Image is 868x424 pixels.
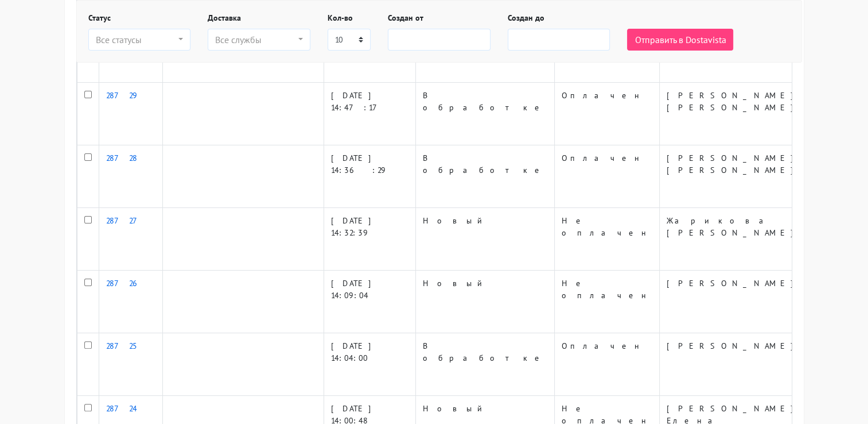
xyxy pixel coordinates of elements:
td: Новый [415,208,554,271]
a: 28728 [106,153,137,163]
td: [DATE] 14:47:17 [324,83,415,145]
button: Отправить в Dostavista [627,29,733,51]
td: Оплачен [554,145,659,208]
td: В обработке [415,333,554,396]
a: 28724 [106,403,137,414]
td: Оплачен [554,333,659,396]
td: [DATE] 14:04:00 [324,333,415,396]
a: 28725 [106,341,153,351]
div: Все статусы [96,33,177,47]
td: Оплачен [554,83,659,145]
button: Все статусы [88,29,191,51]
td: [PERSON_NAME] [PERSON_NAME] [659,145,809,208]
td: Новый [415,271,554,333]
td: В обработке [415,83,554,145]
td: [PERSON_NAME] [659,271,809,333]
td: Не оплачен [554,271,659,333]
button: Все службы [208,29,310,51]
label: Кол-во [328,12,353,24]
td: [DATE] 14:32:39 [324,208,415,271]
a: 28726 [106,278,155,288]
label: Создан до [508,12,544,24]
a: 28729 [106,90,138,101]
label: Статус [88,12,111,24]
label: Создан от [388,12,423,24]
div: Все службы [215,33,296,47]
label: Доставка [208,12,241,24]
td: [PERSON_NAME] [PERSON_NAME] [659,83,809,145]
td: В обработке [415,145,554,208]
td: Жарикова [PERSON_NAME] [659,208,809,271]
td: [DATE] 14:09:04 [324,271,415,333]
td: Не оплачен [554,208,659,271]
td: [DATE] 14:36:29 [324,145,415,208]
td: [PERSON_NAME] [659,333,809,396]
a: 28727 [106,215,147,226]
